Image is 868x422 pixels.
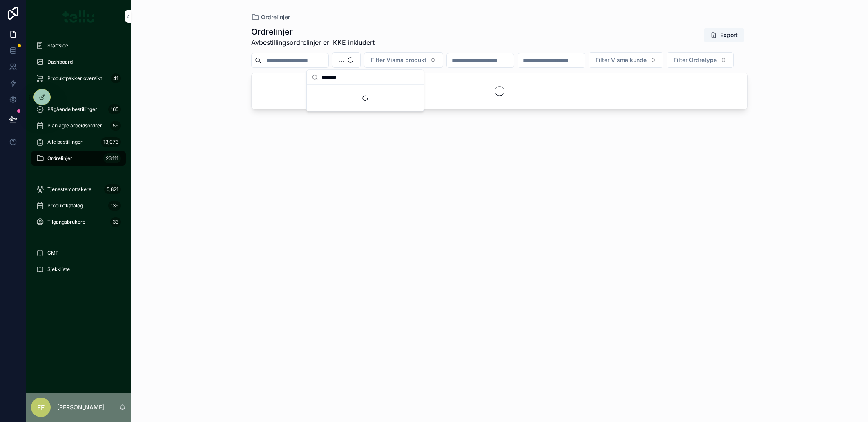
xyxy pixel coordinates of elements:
[589,52,663,68] button: Select Button
[339,56,344,64] span: ...
[371,56,426,64] span: Filter Visma produkt
[101,137,121,147] div: 13,073
[57,403,104,411] p: [PERSON_NAME]
[251,13,290,21] a: Ordrelinjer
[704,28,744,42] button: Export
[47,122,102,129] span: Planlagte arbeidsordrer
[47,219,85,225] span: Tilgangsbrukere
[26,33,131,287] div: scrollable content
[103,153,121,163] div: 23,111
[47,75,102,82] span: Produktpakker oversikt
[674,56,717,64] span: Filter Ordretype
[47,42,68,49] span: Startside
[47,155,72,162] span: Ordrelinjer
[104,184,121,194] div: 5,821
[596,56,647,64] span: Filter Visma kunde
[31,215,126,229] a: Tilgangsbrukere33
[108,104,121,114] div: 165
[108,201,121,211] div: 139
[31,262,126,277] a: Sjekkliste
[31,198,126,213] a: Produktkatalog139
[37,402,45,412] span: FF
[31,71,126,86] a: Produktpakker oversikt41
[31,102,126,117] a: Pågående bestillinger165
[31,246,126,260] a: CMP
[47,59,73,65] span: Dashboard
[332,52,361,68] button: Select Button
[47,202,83,209] span: Produktkatalog
[364,52,443,68] button: Select Button
[47,139,83,145] span: Alle bestillinger
[31,135,126,149] a: Alle bestillinger13,073
[110,121,121,131] div: 59
[47,186,91,193] span: Tjenestemottakere
[31,182,126,197] a: Tjenestemottakere5,821
[31,151,126,166] a: Ordrelinjer23,111
[31,38,126,53] a: Startside
[47,266,70,273] span: Sjekkliste
[307,85,424,111] div: Suggestions
[47,250,59,256] span: CMP
[62,10,95,23] img: App logo
[261,13,290,21] span: Ordrelinjer
[47,106,97,113] span: Pågående bestillinger
[111,73,121,83] div: 41
[667,52,734,68] button: Select Button
[31,55,126,69] a: Dashboard
[31,118,126,133] a: Planlagte arbeidsordrer59
[251,38,375,47] span: Avbestillingsordrelinjer er IKKE inkludert
[251,26,375,38] h1: Ordrelinjer
[110,217,121,227] div: 33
